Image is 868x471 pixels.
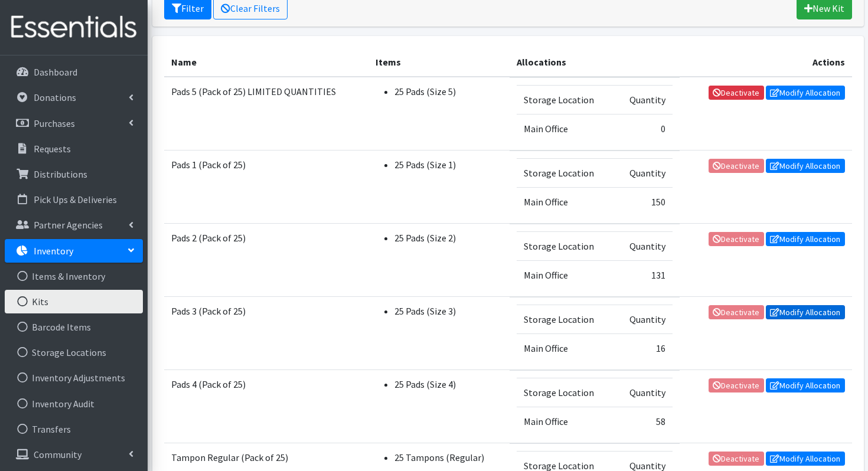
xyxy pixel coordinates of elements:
[5,366,143,390] a: Inventory Adjustments
[5,86,143,109] a: Donations
[34,449,81,460] p: Community
[5,239,143,263] a: Inventory
[517,305,615,333] td: Storage Location
[5,264,143,288] a: Items & Inventory
[614,378,673,407] td: Quantity
[164,151,369,224] td: Pads 1 (Pack of 25)
[5,290,143,313] a: Kits
[766,232,845,246] a: Modify Allocation
[34,219,103,231] p: Partner Agencies
[614,305,673,333] td: Quantity
[394,377,502,391] li: 25 Pads (Size 4)
[766,305,845,319] a: Modify Allocation
[5,443,143,466] a: Community
[5,213,143,237] a: Partner Agencies
[517,187,615,216] td: Main Office
[5,8,143,47] img: HumanEssentials
[614,158,673,187] td: Quantity
[394,450,502,465] li: 25 Tampons (Regular)
[5,112,143,135] a: Purchases
[164,297,369,370] td: Pads 3 (Pack of 25)
[34,168,87,180] p: Distributions
[517,260,615,289] td: Main Office
[614,187,673,216] td: 150
[766,86,845,100] a: Modify Allocation
[614,407,673,436] td: 58
[5,315,143,339] a: Barcode Items
[394,158,502,172] li: 25 Pads (Size 1)
[510,48,680,77] th: Allocations
[5,341,143,364] a: Storage Locations
[5,188,143,211] a: Pick Ups & Deliveries
[766,452,845,466] a: Modify Allocation
[766,159,845,173] a: Modify Allocation
[766,378,845,392] a: Modify Allocation
[517,85,615,114] td: Storage Location
[517,407,615,436] td: Main Office
[5,417,143,441] a: Transfers
[394,84,502,99] li: 25 Pads (Size 5)
[5,162,143,186] a: Distributions
[5,137,143,161] a: Requests
[368,48,509,77] th: Items
[394,231,502,245] li: 25 Pads (Size 2)
[517,378,615,407] td: Storage Location
[5,60,143,84] a: Dashboard
[164,48,369,77] th: Name
[709,86,764,100] a: Deactivate
[164,77,369,151] td: Pads 5 (Pack of 25) LIMITED QUANTITIES
[5,392,143,416] a: Inventory Audit
[614,114,673,143] td: 0
[34,66,77,78] p: Dashboard
[517,333,615,362] td: Main Office
[164,224,369,297] td: Pads 2 (Pack of 25)
[34,91,76,103] p: Donations
[614,260,673,289] td: 131
[34,194,117,205] p: Pick Ups & Deliveries
[614,85,673,114] td: Quantity
[517,158,615,187] td: Storage Location
[614,231,673,260] td: Quantity
[680,48,851,77] th: Actions
[517,114,615,143] td: Main Office
[164,370,369,443] td: Pads 4 (Pack of 25)
[34,245,73,257] p: Inventory
[614,333,673,362] td: 16
[34,117,75,129] p: Purchases
[394,304,502,318] li: 25 Pads (Size 3)
[517,231,615,260] td: Storage Location
[34,143,71,155] p: Requests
